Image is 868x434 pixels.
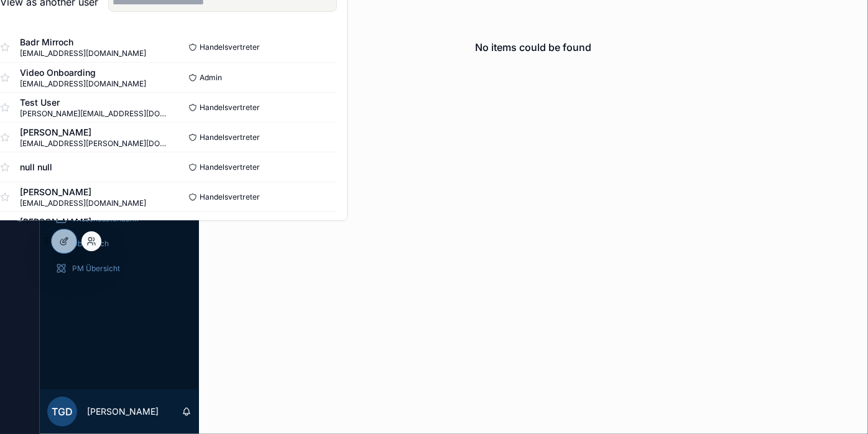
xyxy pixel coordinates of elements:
[20,139,169,149] span: [EMAIL_ADDRESS][PERSON_NAME][DOMAIN_NAME]
[200,73,222,83] span: Admin
[20,109,169,119] span: [PERSON_NAME][EMAIL_ADDRESS][DOMAIN_NAME]
[20,126,169,139] span: [PERSON_NAME]
[20,67,146,79] span: Video Onboarding
[200,192,260,202] span: Handelsvertreter
[20,161,52,173] span: null null
[200,103,260,113] span: Handelsvertreter
[20,48,146,58] span: [EMAIL_ADDRESS][DOMAIN_NAME]
[200,162,260,172] span: Handelsvertreter
[47,257,192,280] a: PM Übersicht
[200,42,260,52] span: Handelsvertreter
[72,264,120,274] span: PM Übersicht
[476,40,592,55] h2: No items could be found
[200,132,260,142] span: Handelsvertreter
[47,233,192,255] a: Über mich
[20,96,169,109] span: Test User
[87,405,159,418] p: [PERSON_NAME]
[20,186,146,198] span: [PERSON_NAME]
[52,404,73,419] span: TgD
[20,198,146,208] span: [EMAIL_ADDRESS][DOMAIN_NAME]
[20,36,146,48] span: Badr Mirroch
[20,216,169,228] span: [PERSON_NAME]
[20,79,146,89] span: [EMAIL_ADDRESS][DOMAIN_NAME]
